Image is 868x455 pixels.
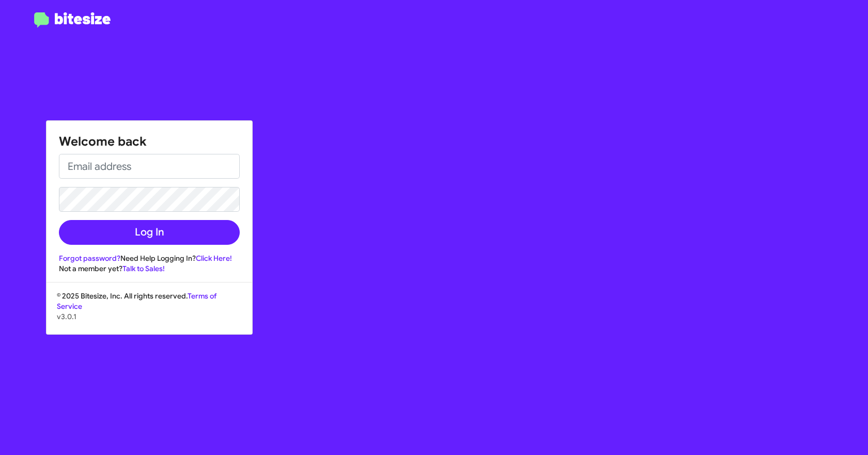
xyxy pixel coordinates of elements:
div: © 2025 Bitesize, Inc. All rights reserved. [47,291,252,334]
a: Talk to Sales! [122,264,165,273]
div: Need Help Logging In? [59,253,240,263]
h1: Welcome back [59,133,240,150]
button: Log In [59,220,240,245]
keeper-lock: Open Keeper Popup [219,160,231,172]
div: Not a member yet? [59,263,240,274]
input: Email address [59,154,240,179]
a: Click Here! [196,254,232,263]
a: Forgot password? [59,254,120,263]
p: v3.0.1 [57,311,242,322]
